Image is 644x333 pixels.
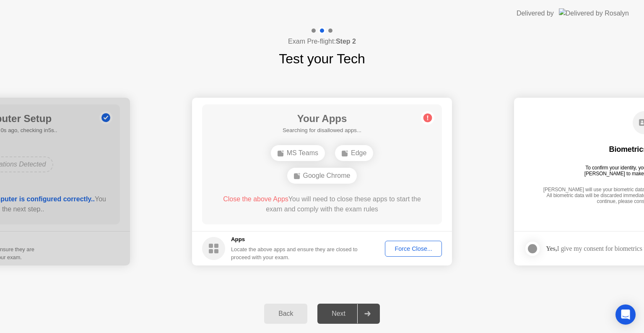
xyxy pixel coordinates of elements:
[615,304,636,325] div: Open Intercom Messenger
[231,235,358,244] h5: Apps
[264,304,307,324] button: Back
[336,38,356,45] b: Step 2
[283,126,361,135] h5: Searching for disallowed apps...
[283,111,361,126] h1: Your Apps
[271,145,325,161] div: MS Teams
[223,195,288,203] span: Close the above Apps
[388,245,439,252] div: Force Close...
[385,241,442,257] button: Force Close...
[288,36,356,47] h4: Exam Pre-flight:
[335,145,373,161] div: Edge
[267,310,305,317] div: Back
[279,49,365,69] h1: Test your Tech
[546,245,557,252] strong: Yes,
[287,168,357,184] div: Google Chrome
[517,8,554,18] div: Delivered by
[317,304,380,324] button: Next
[559,8,629,18] img: Delivered by Rosalyn
[320,310,357,317] div: Next
[231,245,358,261] div: Locate the above apps and ensure they are closed to proceed with your exam.
[214,194,430,214] div: You will need to close these apps to start the exam and comply with the exam rules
